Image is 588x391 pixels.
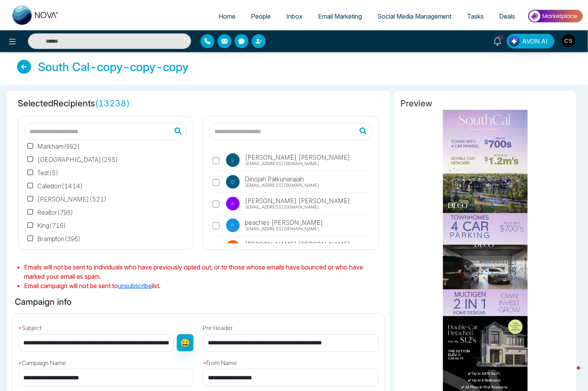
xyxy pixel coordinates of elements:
label: [PERSON_NAME] ( 521 ) [28,195,107,204]
input: Markham(992) [28,143,35,150]
span: People [251,12,271,20]
span: ( 13238 ) [95,98,130,108]
span: Email Marketing [318,12,362,20]
a: People [243,9,278,24]
a: unsubscribe [118,282,152,290]
img: Market-place.gif [527,7,583,25]
span: Tasks [467,12,484,20]
span: [EMAIL_ADDRESS][DOMAIN_NAME] [245,160,319,167]
p: J [226,240,240,254]
input: [GEOGRAPHIC_DATA](265) [28,156,35,163]
p: A [226,197,240,210]
a: Inbox [278,9,310,24]
input: A [PERSON_NAME] [PERSON_NAME] [EMAIL_ADDRESS][DOMAIN_NAME] [213,201,220,208]
span: Selected Recipients [18,97,379,110]
button: 😀 [177,334,194,351]
img: Lead Flow [509,36,520,47]
p: D [226,175,240,189]
label: King ( 716 ) [28,221,66,230]
label: Test ( 5 ) [28,168,59,177]
input: D Dinojah Patkunarajah [EMAIL_ADDRESS][DOMAIN_NAME] [213,179,220,186]
span: [PERSON_NAME] [PERSON_NAME] [244,153,350,162]
button: AVON AI [507,34,555,49]
label: Markham ( 992 ) [28,142,80,151]
h6: Campaign info [12,295,75,308]
input: Brampton(396) [28,236,35,243]
a: Home [211,9,243,24]
span: Preview [401,97,570,110]
iframe: Intercom live chat [562,365,580,383]
p: L [226,153,240,167]
label: Subject [18,324,42,333]
a: Tasks [460,9,492,24]
span: Dinojah Patkunarajah [244,174,304,184]
span: Deals [500,12,515,20]
li: Emails will not be sent to individuals who have previously opted out, or to those whose emails ha... [24,262,385,281]
label: [GEOGRAPHIC_DATA] ( 265 ) [28,155,118,164]
label: Caledon ( 1414 ) [28,181,83,191]
span: peaches [PERSON_NAME] [244,218,323,227]
span: [PERSON_NAME] [PERSON_NAME] [244,240,350,249]
input: Realtor(796) [28,209,35,216]
label: Realtor ( 796 ) [28,208,73,217]
span: [EMAIL_ADDRESS][DOMAIN_NAME] [245,204,319,210]
h4: South Cal-copy-copy-copy [38,60,189,74]
input: Test(5) [28,170,35,177]
p: p [226,219,240,232]
img: Nova CRM Logo [12,5,59,25]
span: Inbox [286,12,303,20]
input: King(716) [28,222,35,229]
label: Pre Header [203,324,233,333]
li: Email campaign will not be sent to list. [24,281,385,290]
label: From Name [203,359,237,368]
span: AVON AI [522,36,548,46]
a: Email Marketing [310,9,370,24]
img: User Avatar [562,34,575,47]
input: L [PERSON_NAME] [PERSON_NAME] [EMAIL_ADDRESS][DOMAIN_NAME] [213,157,220,164]
input: [PERSON_NAME](521) [28,196,35,203]
span: [EMAIL_ADDRESS][DOMAIN_NAME] [245,226,319,232]
span: 10+ [498,34,505,41]
span: Home [218,12,235,20]
a: Social Media Management [370,9,460,24]
span: [PERSON_NAME] [PERSON_NAME] [244,196,350,205]
label: Brampton ( 396 ) [28,234,81,243]
input: Caledon(1414) [28,183,35,190]
span: [EMAIL_ADDRESS][DOMAIN_NAME] [245,182,319,189]
span: Social Media Management [377,12,452,20]
a: Deals [492,9,523,24]
label: Campaign Name [18,359,66,368]
input: p peaches [PERSON_NAME] [EMAIL_ADDRESS][DOMAIN_NAME] [213,222,220,229]
a: 10+ [488,34,507,47]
